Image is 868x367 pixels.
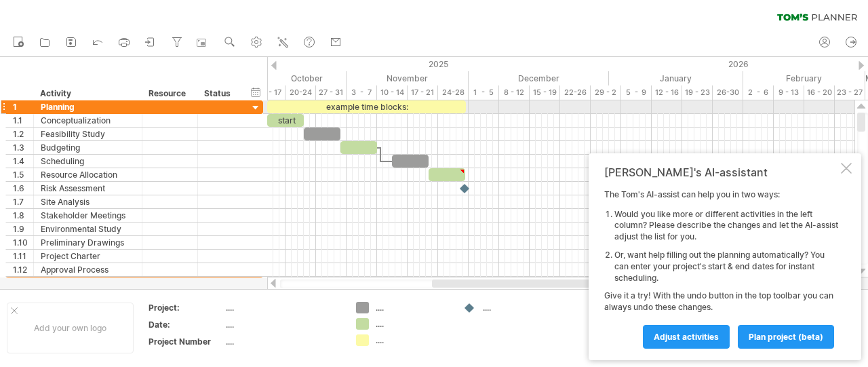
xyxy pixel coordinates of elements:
div: 29 - 2 [591,85,621,100]
div: 1.5 [13,168,33,181]
div: 19 - 23 [682,85,713,100]
div: 1.3 [13,141,33,154]
div: Project: [149,302,223,313]
div: 1.1 [13,114,33,127]
div: .... [376,318,450,330]
div: 27 - 31 [316,85,347,100]
div: 1.12 [13,263,33,276]
div: Approval Process [41,263,135,276]
div: Risk Assessment [41,182,135,195]
div: Date: [149,319,223,330]
div: 13 - 17 [255,85,285,100]
div: 1.10 [13,236,33,249]
div: Stakeholder Meetings [41,209,135,222]
div: .... [226,302,340,313]
span: plan project (beta) [749,332,823,342]
div: 26-30 [713,85,743,100]
div: January 2026 [609,71,743,85]
div: Scheduling [41,155,135,168]
div: 1 - 5 [469,85,499,100]
div: 10 - 14 [377,85,408,100]
div: February 2026 [743,71,865,85]
div: 1.9 [13,223,33,235]
a: plan project (beta) [738,325,834,349]
div: .... [226,319,340,330]
div: start [267,114,304,127]
div: 22-26 [560,85,591,100]
div: Environmental Study [41,223,135,235]
div: .... [376,302,450,313]
a: Adjust activities [643,325,730,349]
div: Project Charter [41,250,135,263]
div: 9 - 13 [774,85,804,100]
div: 1.7 [13,195,33,208]
div: 12 - 16 [652,85,682,100]
div: 5 - 9 [621,85,652,100]
div: 3 - 7 [347,85,377,100]
div: Planning [41,100,135,113]
div: .... [226,336,340,347]
span: Adjust activities [654,332,719,342]
div: October 2025 [206,71,347,85]
div: 2 - 6 [743,85,774,100]
div: Status [204,87,234,100]
div: Resource Allocation [41,168,135,181]
div: Feasibility Study [41,128,135,140]
div: .... [483,302,557,313]
div: Budgeting [41,141,135,154]
div: 2 [13,277,33,290]
div: 23 - 27 [835,85,865,100]
div: November 2025 [347,71,469,85]
div: 20-24 [285,85,316,100]
div: Project Number [149,336,223,347]
div: .... [376,334,450,346]
div: example time blocks: [267,100,466,113]
li: Would you like more or different activities in the left column? Please describe the changes and l... [614,209,838,243]
div: Conceptualization [41,114,135,127]
div: The Tom's AI-assist can help you in two ways: Give it a try! With the undo button in the top tool... [604,189,838,348]
div: Activity [40,87,134,100]
div: Site Analysis [41,195,135,208]
div: Resource [149,87,190,100]
div: 17 - 21 [408,85,438,100]
div: 1.2 [13,128,33,140]
div: December 2025 [469,71,609,85]
div: 16 - 20 [804,85,835,100]
div: Preliminary Drawings [41,236,135,249]
div: Design [41,277,135,290]
div: 1.8 [13,209,33,222]
div: 24-28 [438,85,469,100]
div: 15 - 19 [530,85,560,100]
div: [PERSON_NAME]'s AI-assistant [604,166,838,179]
li: Or, want help filling out the planning automatically? You can enter your project's start & end da... [614,250,838,284]
div: 8 - 12 [499,85,530,100]
div: Add your own logo [7,303,134,353]
div: 1.11 [13,250,33,263]
div: 1.6 [13,182,33,195]
div: 1 [13,100,33,113]
div: 1.4 [13,155,33,168]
